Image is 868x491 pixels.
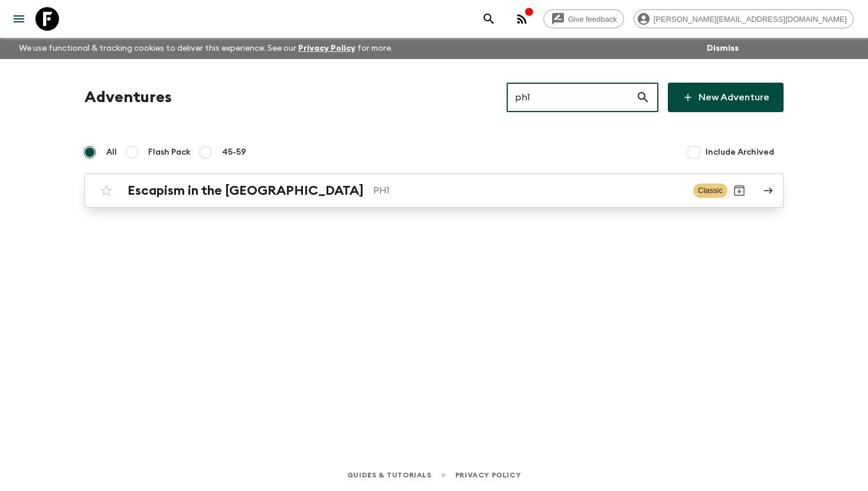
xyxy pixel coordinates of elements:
p: We use functional & tracking cookies to deliver this experience. See our for more. [14,38,397,59]
a: Give feedback [543,9,624,28]
span: Classic [693,184,727,198]
span: [PERSON_NAME][EMAIL_ADDRESS][DOMAIN_NAME] [647,15,853,24]
a: Privacy Policy [455,469,521,482]
div: [PERSON_NAME][EMAIL_ADDRESS][DOMAIN_NAME] [634,9,854,28]
button: search adventures [477,7,501,31]
span: Flash Pack [148,146,191,158]
span: Give feedback [562,15,624,24]
a: Escapism in the [GEOGRAPHIC_DATA]PH1ClassicArchive [84,174,784,208]
button: Dismiss [704,40,742,57]
a: Guides & Tutorials [347,469,432,482]
h1: Adventures [84,86,172,109]
a: Privacy Policy [298,44,355,53]
button: Archive [727,179,751,202]
span: All [106,146,117,158]
span: 45-59 [222,146,246,158]
input: e.g. AR1, Argentina [507,81,636,114]
a: New Adventure [668,83,784,112]
p: PH1 [373,184,684,198]
span: Include Archived [706,146,774,158]
button: menu [7,7,31,31]
h2: Escapism in the [GEOGRAPHIC_DATA] [128,183,364,198]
